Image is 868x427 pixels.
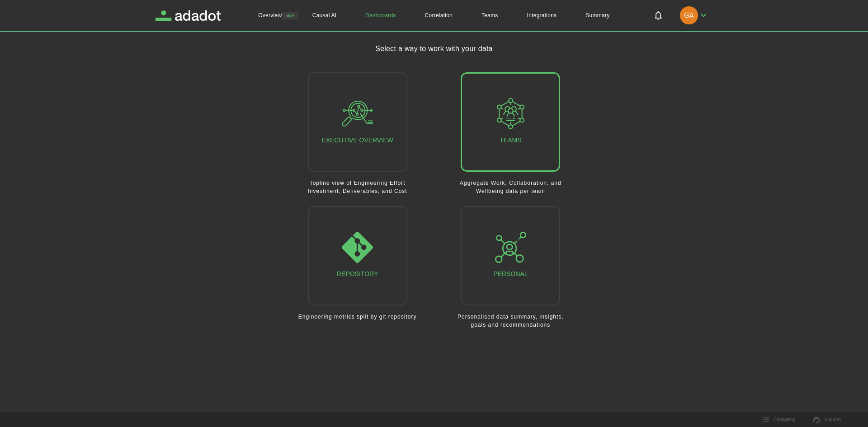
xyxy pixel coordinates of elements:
button: Executive Overview [308,72,407,172]
div: Teams [495,98,526,146]
button: Changelog [757,413,801,427]
p: Engineering metrics split by git repository [297,313,418,321]
div: Repository [337,232,378,280]
button: gabriel.chaves [676,4,712,27]
div: Personal [493,232,528,280]
h1: Select a way to work with your data [375,43,493,54]
button: Teams [461,72,560,172]
p: Aggregate Work, Collaboration, and Wellbeing data per team [450,179,571,195]
button: Repository [308,206,407,305]
p: Topline view of Engineering Effort Investment, Deliverables, and Cost [297,179,418,195]
a: Adadot Homepage [156,10,221,21]
button: Personal [461,206,560,305]
button: Notifications [647,5,669,26]
p: Personalised data summary, insights, goals and recommendations [450,313,571,329]
img: gabriel.chaves [680,6,698,24]
a: Support [808,413,846,427]
div: Executive Overview [321,98,393,146]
